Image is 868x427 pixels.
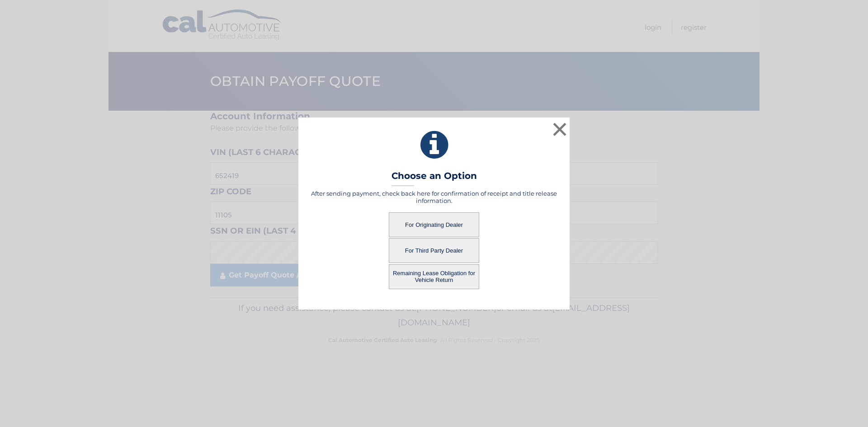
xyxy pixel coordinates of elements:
[389,212,479,237] button: For Originating Dealer
[551,120,569,138] button: ×
[392,170,477,186] h3: Choose an Option
[389,238,479,263] button: For Third Party Dealer
[389,264,479,289] button: Remaining Lease Obligation for Vehicle Return
[310,190,558,204] h5: After sending payment, check back here for confirmation of receipt and title release information.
